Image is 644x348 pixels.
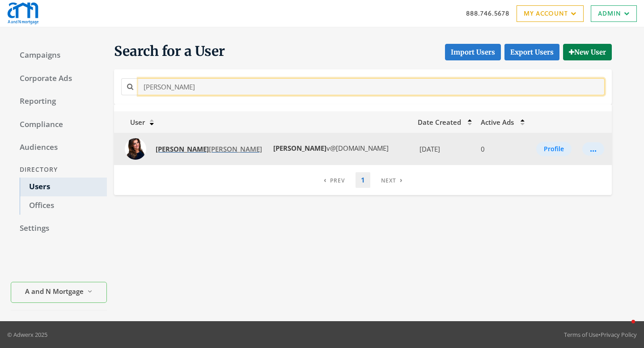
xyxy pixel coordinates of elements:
[582,142,604,156] button: ...
[7,2,39,25] img: Adwerx
[614,318,635,339] iframe: Intercom live chat
[150,141,268,157] a: [PERSON_NAME][PERSON_NAME]
[11,69,107,88] a: Corporate Ads
[20,196,107,215] a: Offices
[125,138,146,160] img: Neena Vlamis profile
[11,219,107,238] a: Settings
[517,5,584,22] a: My Account
[127,83,133,90] i: Search for a name or email address
[590,149,597,149] div: ...
[418,118,461,127] span: Date Created
[119,118,145,127] span: User
[564,330,637,339] div: •
[11,161,107,178] div: Directory
[20,178,107,196] a: Users
[138,78,605,95] input: Search for a name or email address
[11,282,107,303] button: A and N Mortgage
[273,144,326,153] strong: [PERSON_NAME]
[11,115,107,134] a: Compliance
[11,138,107,157] a: Audiences
[481,118,514,127] span: Active Ads
[156,144,262,153] span: [PERSON_NAME]
[563,44,612,60] button: New User
[356,172,370,188] a: 1
[536,142,572,156] button: Profile
[466,8,509,18] a: 888.746.5678
[445,44,501,60] button: Import Users
[601,331,637,339] a: Privacy Policy
[271,144,389,153] span: v@[DOMAIN_NAME]
[318,172,408,188] nav: pagination
[504,44,559,60] a: Export Users
[475,133,528,165] td: 0
[11,92,107,111] a: Reporting
[591,5,637,22] a: Admin
[156,144,209,153] strong: [PERSON_NAME]
[25,286,84,297] span: A and N Mortgage
[7,330,47,339] p: © Adwerx 2025
[564,331,598,339] a: Terms of Use
[412,133,476,165] td: [DATE]
[114,42,225,60] span: Search for a User
[11,46,107,65] a: Campaigns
